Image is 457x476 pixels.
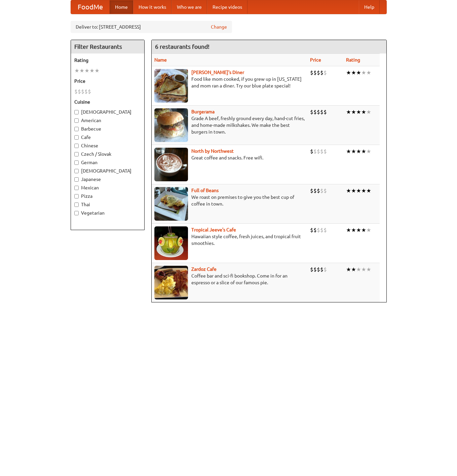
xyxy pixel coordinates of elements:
[317,148,320,155] li: $
[74,142,141,149] label: Chinese
[361,266,366,273] li: ★
[74,151,141,157] label: Czech / Slovak
[207,0,247,14] a: Recipe videos
[356,69,361,76] li: ★
[191,188,219,193] a: Full of Beans
[84,67,89,74] li: ★
[133,0,172,14] a: How it works
[366,108,371,116] li: ★
[74,127,79,131] input: Barbecue
[320,187,323,194] li: $
[74,117,141,124] label: American
[351,108,356,116] li: ★
[317,266,320,273] li: $
[154,272,305,286] p: Coffee bar and sci-fi bookshop. Come in for an espresso or a slice of our famous pie.
[346,187,351,194] li: ★
[313,226,317,234] li: $
[351,148,356,155] li: ★
[74,134,141,141] label: Cafe
[366,226,371,234] li: ★
[74,211,79,215] input: Vegetarian
[351,187,356,194] li: ★
[74,159,141,166] label: German
[366,187,371,194] li: ★
[323,187,327,194] li: $
[74,169,79,173] input: [DEMOGRAPHIC_DATA]
[88,88,91,95] li: $
[74,110,79,114] input: [DEMOGRAPHIC_DATA]
[320,69,323,76] li: $
[154,69,188,103] img: sallys.jpg
[172,0,207,14] a: Who we are
[74,168,141,174] label: [DEMOGRAPHIC_DATA]
[346,108,351,116] li: ★
[313,187,317,194] li: $
[74,194,79,198] input: Pizza
[191,109,215,114] a: Burgerama
[84,88,88,95] li: $
[310,187,313,194] li: $
[74,160,79,165] input: German
[313,69,317,76] li: $
[110,0,133,14] a: Home
[323,108,327,116] li: $
[313,266,317,273] li: $
[74,210,141,216] label: Vegetarian
[310,69,313,76] li: $
[81,88,84,95] li: $
[359,0,380,14] a: Help
[154,148,188,181] img: north.jpg
[74,144,79,148] input: Chinese
[154,154,305,161] p: Great coffee and snacks. Free wifi.
[154,187,188,221] img: beans.jpg
[356,148,361,155] li: ★
[323,226,327,234] li: $
[310,266,313,273] li: $
[74,135,79,140] input: Cafe
[361,108,366,116] li: ★
[317,187,320,194] li: $
[74,193,141,199] label: Pizza
[74,88,78,95] li: $
[74,201,141,208] label: Thai
[356,187,361,194] li: ★
[191,148,234,154] a: North by Northwest
[320,148,323,155] li: $
[78,88,81,95] li: $
[74,203,79,207] input: Thai
[351,69,356,76] li: ★
[191,70,244,75] a: [PERSON_NAME]'s Diner
[155,43,210,50] ng-pluralize: 6 restaurants found!
[361,69,366,76] li: ★
[320,226,323,234] li: $
[366,69,371,76] li: ★
[351,266,356,273] li: ★
[74,99,141,105] h5: Cuisine
[74,67,79,74] li: ★
[313,148,317,155] li: $
[366,148,371,155] li: ★
[346,226,351,234] li: ★
[313,108,317,116] li: $
[366,266,371,273] li: ★
[71,21,232,33] div: Deliver to: [STREET_ADDRESS]
[74,57,141,64] h5: Rating
[191,227,236,232] a: Tropical Jeeve's Cafe
[356,226,361,234] li: ★
[317,108,320,116] li: $
[323,69,327,76] li: $
[74,184,141,191] label: Mexican
[74,118,79,123] input: American
[346,69,351,76] li: ★
[346,148,351,155] li: ★
[154,194,305,207] p: We roast on premises to give you the best cup of coffee in town.
[79,67,84,74] li: ★
[191,266,217,272] a: Zardoz Cafe
[317,69,320,76] li: $
[74,152,79,156] input: Czech / Slovak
